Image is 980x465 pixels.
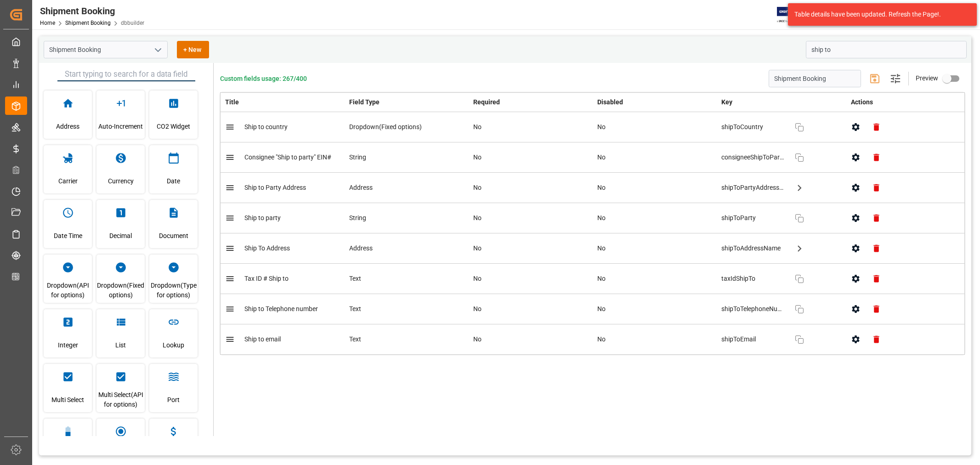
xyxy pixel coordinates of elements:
div: Text [349,335,464,344]
span: Dropdown(Fixed options) [96,278,145,303]
span: consigneeShipToPartyEin [721,153,786,162]
th: Title [221,93,345,112]
img: Exertis%20JAM%20-%20Email%20Logo.jpg_1722504956.jpg [777,7,809,23]
span: Integer [58,333,78,357]
input: Search for key/title [806,41,967,58]
span: Custom fields usage: 267/400 [220,74,307,84]
td: No [593,112,717,142]
span: Document [159,223,188,248]
span: shipToEmail [721,335,786,344]
div: Text [349,304,464,314]
span: Currency [108,169,134,193]
td: No [593,264,717,294]
div: Shipment Booking [40,4,144,18]
span: shipToPartyAddressName [721,183,786,193]
span: Ship to party [244,214,281,221]
td: No [469,112,593,142]
span: Consignee "Ship to party" EIN# [244,153,331,161]
span: taxIdShipTo [721,274,786,284]
span: Port [167,387,180,412]
input: Type to search/select [44,41,168,58]
div: Dropdown(Fixed options) [349,122,464,132]
span: shipToParty [721,213,786,223]
span: Dropdown(Type for options) [149,278,198,303]
span: List [115,333,126,357]
th: Field Type [345,93,469,112]
td: No [593,173,717,203]
th: Required [469,93,593,112]
th: Key [717,93,841,112]
span: Address [56,114,79,139]
input: Start typing to search for a data field [57,68,195,81]
td: No [469,142,593,173]
div: Table details have been updated. Refresh the Page!. [794,10,963,19]
input: Enter schema title [769,70,861,87]
span: Date Time [54,223,82,248]
td: No [593,142,717,173]
td: No [469,173,593,203]
span: Auto-Increment [98,114,143,139]
td: No [469,203,593,233]
div: Text [349,274,464,284]
td: No [469,264,593,294]
div: String [349,213,464,223]
tr: Tax ID # Ship toTextNoNotaxIdShipTo [221,264,965,294]
td: No [593,233,717,264]
tr: Ship To AddressAddressNoNoshipToAddressName [221,233,965,264]
div: String [349,153,464,162]
td: No [469,294,593,324]
span: Ship to Telephone number [244,305,318,312]
span: Lookup [163,333,184,357]
span: Carrier [58,169,78,193]
span: Ship to country [244,123,288,130]
tr: Ship to partyStringNoNoshipToParty [221,203,965,233]
button: + New [177,41,209,58]
span: Multi Select(API for options) [96,387,145,412]
tr: Ship to emailTextNoNoshipToEmail [221,324,965,355]
tr: Consignee "Ship to party" EIN#StringNoNoconsigneeShipToPartyEin [221,142,965,173]
span: shipToCountry [721,122,786,132]
button: open menu [151,43,164,57]
span: shipToTelephoneNumber [721,304,786,314]
span: Ship to email [244,335,281,343]
span: Ship To Address [244,244,290,252]
td: No [469,233,593,264]
span: CO2 Widget [157,114,190,139]
tr: Ship to Party AddressAddressNoNoshipToPartyAddressName [221,173,965,203]
span: Multi Select [51,387,84,412]
td: No [593,324,717,355]
span: Tax ID # Ship to [244,275,289,282]
span: Preview [916,74,938,82]
div: Address [349,183,464,193]
span: Date [167,169,180,193]
th: Actions [841,93,965,112]
th: Disabled [593,93,717,112]
span: Decimal [109,223,132,248]
a: Shipment Booking [65,20,111,26]
tr: Ship to countryDropdown(Fixed options)NoNoshipToCountry [221,112,965,142]
td: No [469,324,593,355]
td: No [593,203,717,233]
span: shipToAddressName [721,244,786,253]
a: Home [40,20,55,26]
td: No [593,294,717,324]
span: Ship to Party Address [244,184,306,191]
tr: Ship to Telephone numberTextNoNoshipToTelephoneNumber [221,294,965,324]
div: Address [349,244,464,253]
span: Dropdown(API for options) [44,278,92,303]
